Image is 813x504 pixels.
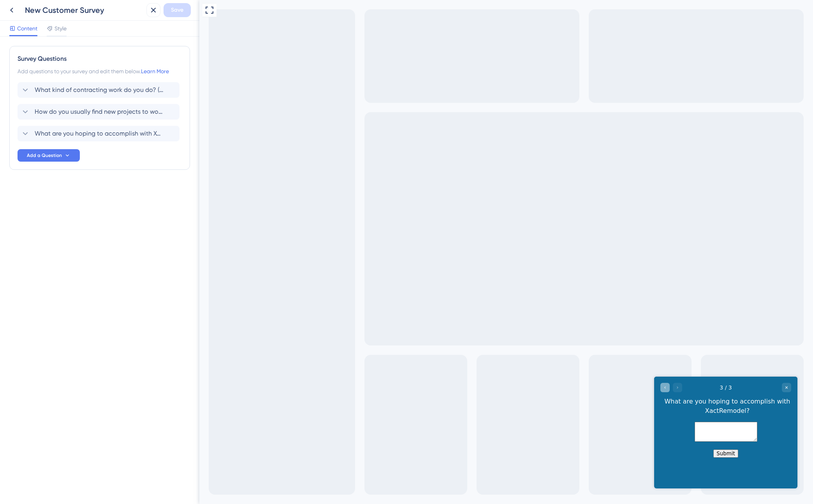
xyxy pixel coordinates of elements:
span: Add a Question [27,152,62,159]
button: Add a Question [18,149,80,162]
iframe: UserGuiding Survey [455,377,598,488]
span: Style [55,24,67,33]
div: New Customer Survey [25,5,143,16]
span: What are you hoping to accomplish with XactRemodel? [35,129,163,138]
button: Save [164,3,191,17]
div: Add questions to your survey and edit them below. [18,67,182,76]
span: Content [17,24,37,33]
a: Learn More [141,68,169,74]
span: Save [171,5,183,15]
span: How do you usually find new projects to work on? [35,107,163,116]
div: Survey Questions [18,54,182,63]
span: What kind of contracting work do you do? (Select all that apply) [35,85,163,95]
